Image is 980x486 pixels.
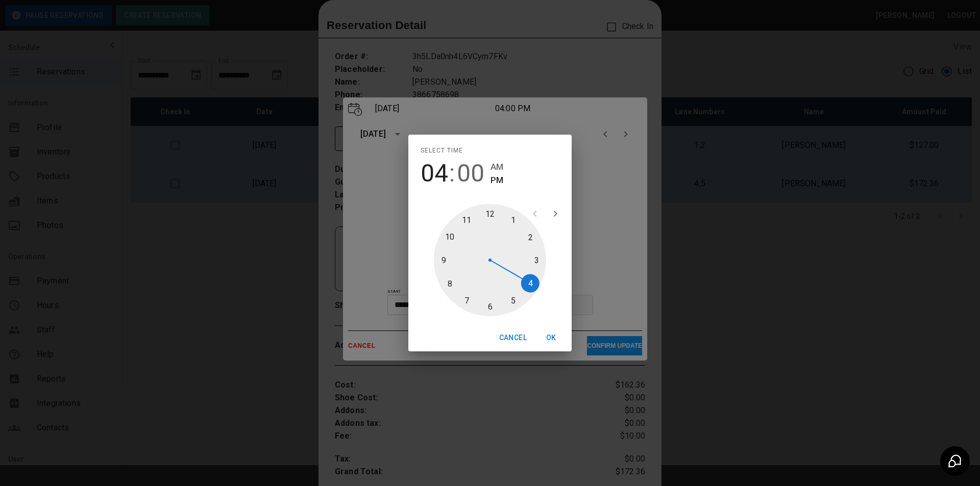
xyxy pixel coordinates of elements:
button: PM [491,173,503,187]
button: open next view [545,203,566,224]
button: Cancel [495,328,531,347]
button: 04 [421,159,448,188]
button: AM [491,160,503,174]
span: Select time [421,143,463,159]
button: OK [535,328,568,347]
button: 00 [457,159,484,188]
span: : [449,159,455,188]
